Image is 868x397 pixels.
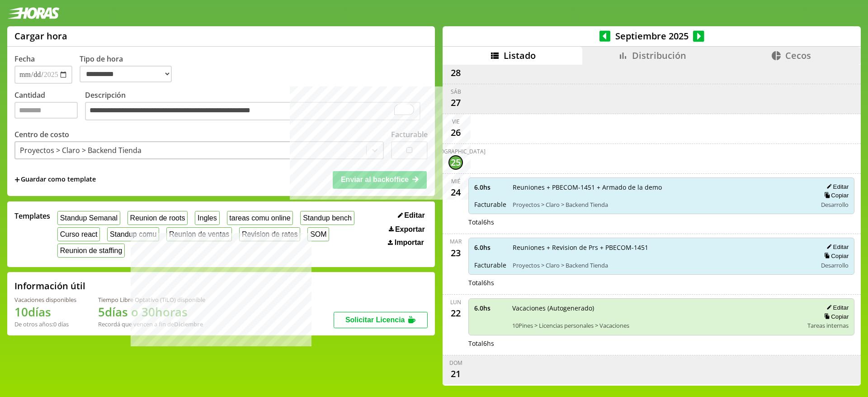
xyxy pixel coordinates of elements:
span: Reuniones + PBECOM-1451 + Armado de la demo [513,183,811,191]
h2: Información útil [14,280,85,292]
div: Total 6 hs [468,339,854,348]
div: scrollable content [443,65,861,384]
label: Facturable [391,129,428,139]
button: Solicitar Licencia [334,312,428,328]
span: Cecos [785,49,811,62]
div: dom [449,359,462,367]
button: Copiar [821,313,849,320]
input: Cantidad [14,102,78,119]
span: Tareas internas [807,321,849,330]
div: Proyectos > Claro > Backend Tienda [20,145,142,155]
button: Revision de rates [239,227,300,241]
button: Copiar [821,191,849,199]
button: Editar [824,243,849,251]
span: 6.0 hs [474,243,506,252]
span: Facturable [474,200,506,209]
div: 23 [448,245,463,260]
span: 6.0 hs [474,183,506,191]
div: Total 6 hs [468,278,854,287]
button: Exportar [386,225,428,234]
button: Standup Semanal [57,211,120,225]
div: Recordá que vencen a fin de [98,320,205,328]
div: [DEMOGRAPHIC_DATA] [426,148,486,155]
div: Total 6 hs [468,218,854,226]
select: Tipo de hora [80,66,172,82]
label: Centro de costo [14,129,69,139]
button: Standup comu [107,227,159,241]
span: Importar [395,239,424,247]
b: Diciembre [174,320,203,328]
button: Reunion de staffing [57,244,125,258]
div: lun [450,298,461,306]
button: tareas comu online [227,211,293,225]
div: 27 [448,96,463,110]
h1: 10 días [14,304,76,320]
button: Reunion de ventas [166,227,232,241]
span: Vacaciones (Autogenerado) [512,304,801,312]
h1: Cargar hora [14,30,67,42]
span: Proyectos > Claro > Backend Tienda [513,261,811,269]
div: mié [451,177,461,185]
span: Septiembre 2025 [610,30,693,42]
button: Curso react [57,227,100,241]
div: 22 [448,306,463,320]
span: Facturable [474,261,506,269]
div: vie [452,118,460,125]
span: 10Pines > Licencias personales > Vacaciones [512,321,801,330]
span: +Guardar como template [14,175,96,185]
span: + [14,175,20,185]
label: Fecha [14,54,35,64]
span: Editar [404,211,425,220]
textarea: To enrich screen reader interactions, please activate Accessibility in Grammarly extension settings [85,102,420,121]
img: logotipo [7,7,60,19]
span: Listado [504,49,536,62]
h1: 5 días o 30 horas [98,304,205,320]
span: 6.0 hs [474,304,506,312]
div: Vacaciones disponibles [14,296,76,304]
span: Proyectos > Claro > Backend Tienda [513,201,811,209]
div: mar [450,238,462,245]
button: Copiar [821,252,849,260]
button: Ingles [195,211,219,225]
div: 26 [448,125,463,140]
button: Editar [395,211,428,220]
button: SOM [307,227,329,241]
label: Cantidad [14,90,85,123]
div: De otros años: 0 días [14,320,76,328]
div: 28 [448,66,463,80]
span: Desarrollo [821,201,849,209]
span: Reuniones + Revision de Prs + PBECOM-1451 [513,243,811,252]
span: Desarrollo [821,261,849,269]
span: Exportar [395,225,425,234]
span: Templates [14,211,50,221]
span: Solicitar Licencia [345,316,405,324]
div: 24 [448,185,463,200]
div: 21 [448,367,463,381]
div: Tiempo Libre Optativo (TiLO) disponible [98,296,205,304]
div: sáb [451,88,461,96]
button: Standup bench [300,211,354,225]
span: Distribución [632,49,686,62]
span: Enviar al backoffice [341,176,409,183]
button: Reunion de roots [127,211,188,225]
label: Descripción [85,90,428,123]
label: Tipo de hora [80,54,179,84]
button: Enviar al backoffice [333,171,427,188]
button: Editar [824,183,849,191]
button: Editar [824,304,849,311]
div: 25 [448,155,463,170]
